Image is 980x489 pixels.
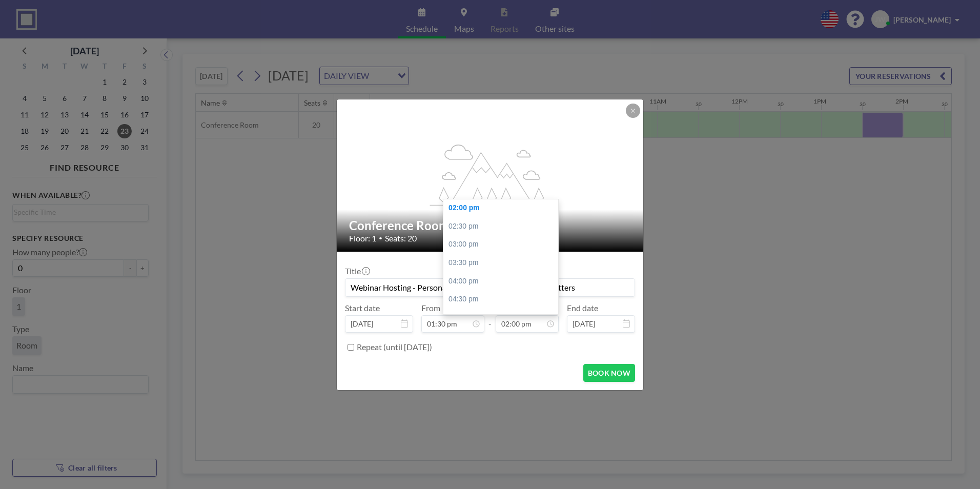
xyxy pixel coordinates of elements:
div: 02:30 pm [443,217,563,236]
span: • [379,234,382,242]
span: Seats: 20 [385,233,417,243]
label: End date [567,303,598,313]
div: 04:30 pm [443,290,563,309]
div: 03:30 pm [443,254,563,272]
label: Start date [345,303,380,313]
button: BOOK NOW [583,364,635,382]
label: Repeat (until [DATE]) [357,342,432,352]
span: - [488,307,492,329]
input: Jean's reservation [345,279,635,296]
div: 03:00 pm [443,235,563,254]
label: From [421,303,440,313]
label: Title [345,266,369,276]
div: 04:00 pm [443,272,563,291]
span: Floor: 1 [349,233,376,243]
div: 02:00 pm [443,199,563,217]
div: 05:00 pm [443,309,563,327]
h2: Conference Room [349,218,632,233]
